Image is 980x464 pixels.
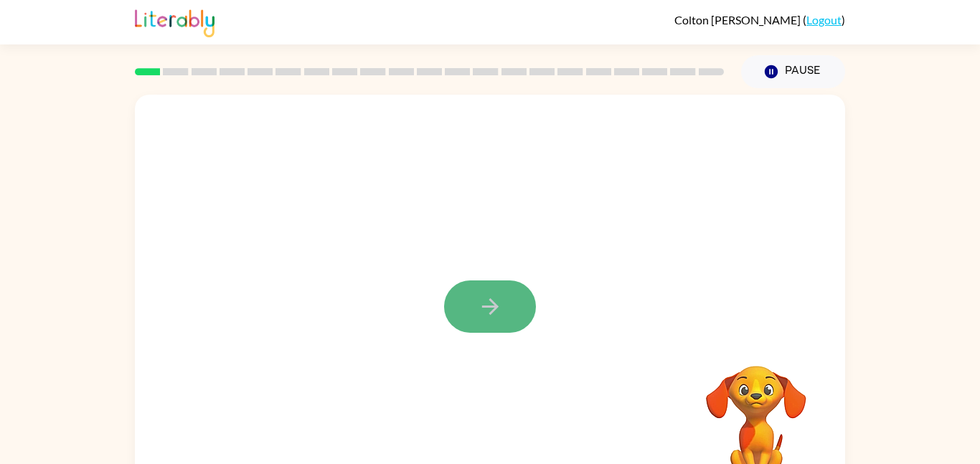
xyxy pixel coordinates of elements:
[674,13,845,27] div: ( )
[806,13,842,27] a: Logout
[674,13,803,27] span: Colton [PERSON_NAME]
[741,55,845,88] button: Pause
[135,6,215,37] img: Literably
